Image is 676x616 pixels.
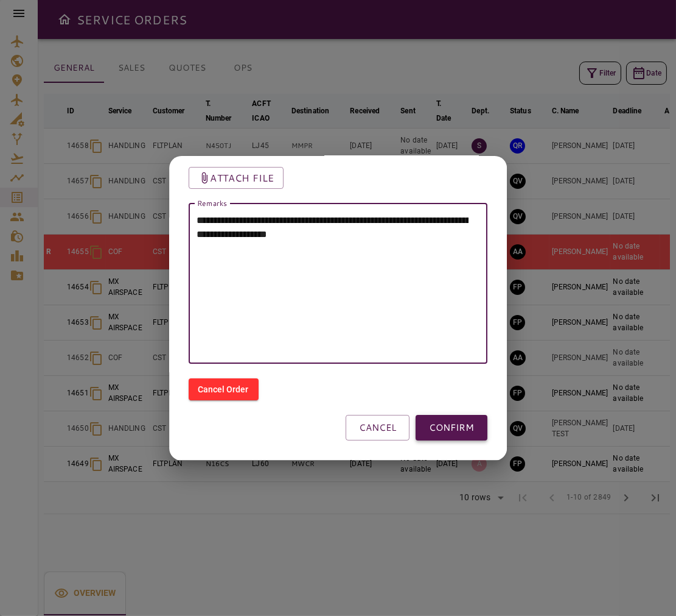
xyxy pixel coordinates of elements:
[189,167,284,189] button: Attach file
[197,198,227,208] label: Remarks
[346,415,409,441] button: CANCEL
[416,415,487,441] button: CONFIRM
[189,378,259,401] button: Cancel Order
[211,171,274,185] p: Attach file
